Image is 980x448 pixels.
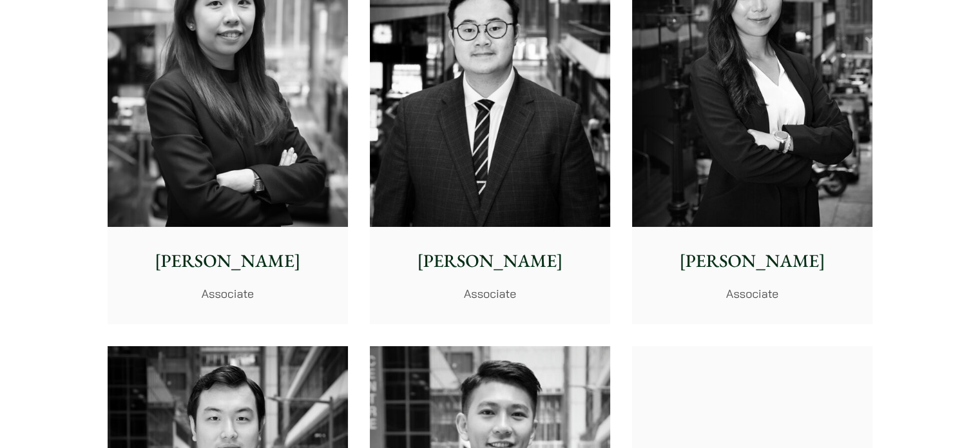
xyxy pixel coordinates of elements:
p: Associate [118,285,338,302]
p: [PERSON_NAME] [118,248,338,275]
p: [PERSON_NAME] [380,248,600,275]
p: Associate [380,285,600,302]
p: [PERSON_NAME] [642,248,862,275]
p: Associate [642,285,862,302]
